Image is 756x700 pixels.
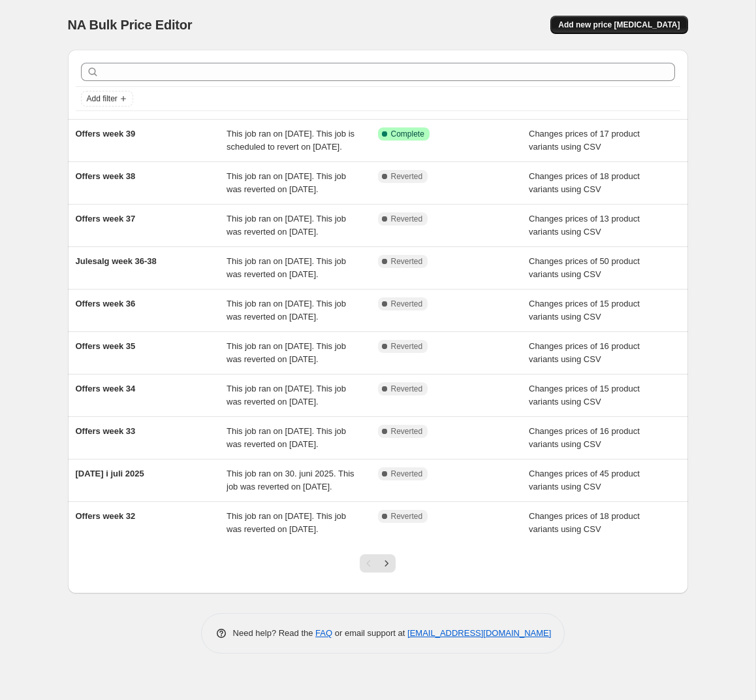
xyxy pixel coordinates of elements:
[391,129,424,139] span: Complete
[360,554,396,573] nav: Pagination
[529,129,640,152] span: Changes prices of 17 product variants using CSV
[227,299,346,322] span: This job ran on [DATE]. This job was reverted on [DATE].
[391,469,423,479] span: Reverted
[227,214,346,237] span: This job ran on [DATE]. This job was reverted on [DATE].
[68,18,193,32] span: NA Bulk Price Editor
[76,426,136,436] span: Offers week 33
[227,129,354,152] span: This job ran on [DATE]. This job is scheduled to revert on [DATE].
[529,171,640,194] span: Changes prices of 18 product variants using CSV
[529,299,640,322] span: Changes prices of 15 product variants using CSV
[81,91,133,107] button: Add filter
[391,256,423,267] span: Reverted
[227,256,346,279] span: This job ran on [DATE]. This job was reverted on [DATE].
[76,171,136,181] span: Offers week 38
[87,93,118,104] span: Add filter
[227,384,346,407] span: This job ran on [DATE]. This job was reverted on [DATE].
[227,426,346,449] span: This job ran on [DATE]. This job was reverted on [DATE].
[391,214,423,224] span: Reverted
[391,171,423,182] span: Reverted
[227,469,354,492] span: This job ran on 30. juni 2025. This job was reverted on [DATE].
[377,554,396,573] button: Next
[76,129,136,139] span: Offers week 39
[529,214,640,237] span: Changes prices of 13 product variants using CSV
[315,628,332,638] a: FAQ
[558,20,680,30] span: Add new price [MEDICAL_DATA]
[529,256,640,279] span: Changes prices of 50 product variants using CSV
[529,341,640,364] span: Changes prices of 16 product variants using CSV
[76,299,136,308] span: Offers week 36
[332,628,407,638] span: or email support at
[76,256,157,266] span: Julesalg week 36-38
[76,384,136,393] span: Offers week 34
[529,469,640,492] span: Changes prices of 45 product variants using CSV
[529,384,640,407] span: Changes prices of 15 product variants using CSV
[227,511,346,534] span: This job ran on [DATE]. This job was reverted on [DATE].
[391,511,423,522] span: Reverted
[76,511,136,521] span: Offers week 32
[391,341,423,352] span: Reverted
[529,426,640,449] span: Changes prices of 16 product variants using CSV
[233,628,316,638] span: Need help? Read the
[76,469,144,478] span: [DATE] i juli 2025
[550,16,687,34] button: Add new price [MEDICAL_DATA]
[407,628,551,638] a: [EMAIL_ADDRESS][DOMAIN_NAME]
[391,384,423,394] span: Reverted
[227,171,346,194] span: This job ran on [DATE]. This job was reverted on [DATE].
[391,299,423,309] span: Reverted
[529,511,640,534] span: Changes prices of 18 product variants using CSV
[227,341,346,364] span: This job ran on [DATE]. This job was reverted on [DATE].
[76,341,136,351] span: Offers week 35
[76,214,136,224] span: Offers week 37
[391,426,423,437] span: Reverted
